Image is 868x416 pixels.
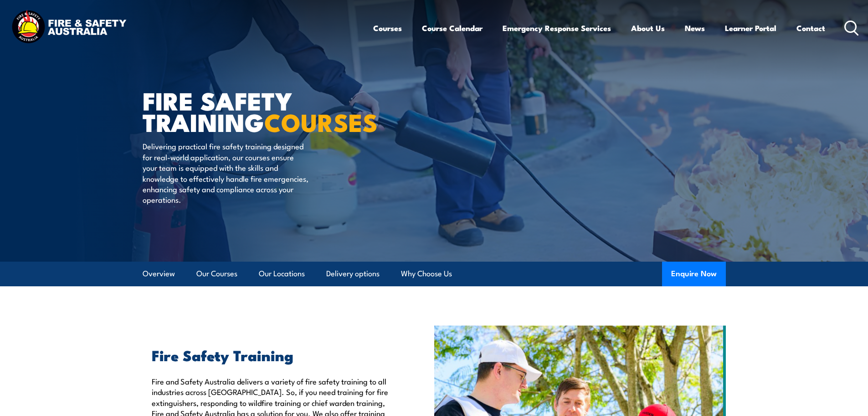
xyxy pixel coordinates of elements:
[373,16,402,40] a: Courses
[259,262,305,286] a: Our Locations
[662,262,726,286] button: Enquire Now
[143,141,309,205] p: Delivering practical fire safety training designed for real-world application, our courses ensure...
[401,262,452,286] a: Why Choose Us
[152,348,392,361] h2: Fire Safety Training
[685,16,705,40] a: News
[631,16,665,40] a: About Us
[796,16,825,40] a: Contact
[143,90,368,132] h1: FIRE SAFETY TRAINING
[264,102,378,140] strong: COURSES
[196,262,237,286] a: Our Courses
[326,262,380,286] a: Delivery options
[422,16,483,40] a: Course Calendar
[143,262,175,286] a: Overview
[503,16,611,40] a: Emergency Response Services
[725,16,776,40] a: Learner Portal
